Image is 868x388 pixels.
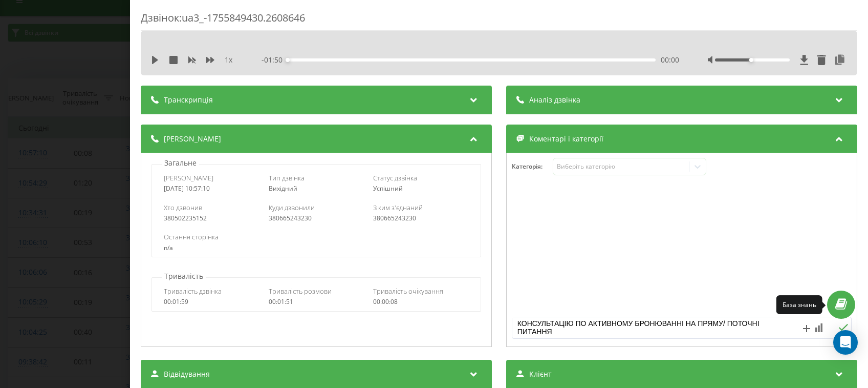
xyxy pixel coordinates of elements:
span: Транскрипція [164,95,213,105]
span: Тип дзвінка [269,173,305,182]
span: 1 x [225,55,232,65]
span: Аналіз дзвінка [529,95,580,105]
div: Accessibility label [749,58,753,62]
div: 00:01:59 [164,298,259,305]
div: 380665243230 [374,215,469,222]
div: 00:01:51 [269,298,364,305]
div: 00:00:08 [374,298,469,305]
div: Дзвінок : ua3_-1755849430.2608646 [141,11,857,31]
span: Відвідування [164,369,210,379]
div: База знань [783,300,816,309]
textarea: КОНСУЛЬТАЦІЮ ПО АКТИВНОМУ БРОНЮВАННІ НА ПРЯМУ/ ПОТОЧНІ ПИТАННЯ [512,317,783,336]
span: Тривалість дзвінка [164,287,222,296]
div: 380665243230 [269,215,364,222]
div: Accessibility label [286,58,290,62]
div: [DATE] 10:57:10 [164,185,259,192]
span: [PERSON_NAME] [164,134,221,144]
div: 380502235152 [164,215,259,222]
span: Тривалість розмови [269,287,332,296]
span: Остання сторінка [164,232,219,241]
span: Успішний [374,184,403,193]
span: Хто дзвонив [164,203,202,212]
span: Коментарі і категорії [529,134,603,144]
span: Клієнт [529,369,552,379]
span: Тривалість очікування [374,287,444,296]
h4: Категорія : [512,163,553,170]
span: Куди дзвонили [269,203,315,212]
p: Тривалість [162,271,206,281]
span: - 01:50 [262,55,288,65]
span: З ким з'єднаний [374,203,423,212]
span: [PERSON_NAME] [164,173,213,182]
p: Загальне [162,158,199,168]
span: 00:00 [661,55,679,65]
div: Виберіть категорію [557,162,685,171]
span: Статус дзвінка [374,173,418,182]
span: Вихідний [269,184,297,193]
div: Open Intercom Messenger [833,330,858,355]
div: n/a [164,244,469,252]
